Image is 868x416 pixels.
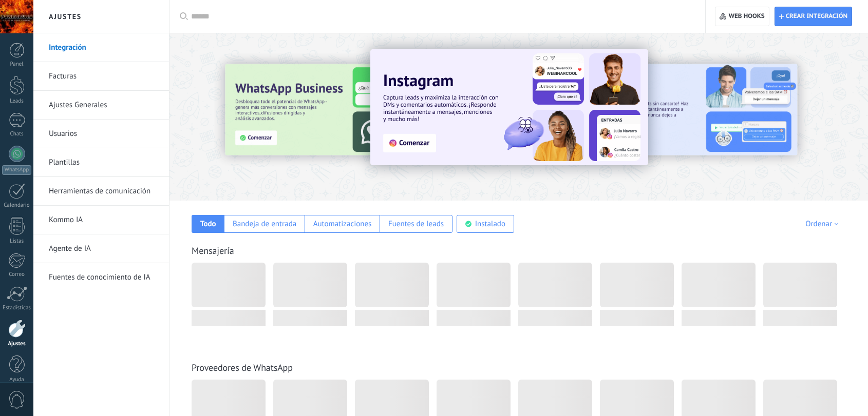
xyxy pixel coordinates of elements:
li: Usuarios [33,120,169,148]
div: Estadísticas [2,305,32,311]
div: Calendario [2,202,32,209]
a: Herramientas de comunicación [49,177,159,206]
li: Facturas [33,62,169,91]
img: Slide 1 [370,49,648,165]
img: Slide 2 [579,64,798,155]
a: Usuarios [49,120,159,148]
a: Fuentes de conocimiento de IA [49,263,159,292]
span: Crear integración [786,12,847,21]
div: Automatizaciones [313,219,372,229]
button: Web hooks [715,7,769,26]
div: Panel [2,61,32,68]
div: Ordenar [805,219,842,229]
div: Instalado [475,219,505,229]
div: Ajustes [2,341,32,347]
a: Agente de IA [49,234,159,263]
div: Bandeja de entrada [233,219,296,229]
div: Leads [2,98,32,105]
div: Ayuda [2,377,32,383]
a: Integración [49,33,159,62]
li: Integración [33,33,169,62]
div: Fuentes de leads [388,219,444,229]
a: Proveedores de WhatsApp [192,362,293,373]
img: Slide 3 [225,64,444,155]
li: Ajustes Generales [33,91,169,120]
button: Crear integración [775,7,852,26]
a: Facturas [49,62,159,91]
li: Plantillas [33,148,169,177]
div: Listas [2,238,32,245]
div: Correo [2,271,32,278]
a: Mensajería [192,245,234,256]
div: Todo [200,219,216,229]
span: Web hooks [729,12,765,21]
a: Ajustes Generales [49,91,159,120]
a: Plantillas [49,148,159,177]
a: Kommo IA [49,206,159,234]
li: Kommo IA [33,206,169,234]
li: Agente de IA [33,234,169,263]
li: Herramientas de comunicación [33,177,169,206]
div: WhatsApp [2,165,31,175]
div: Chats [2,131,32,137]
li: Fuentes de conocimiento de IA [33,263,169,291]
